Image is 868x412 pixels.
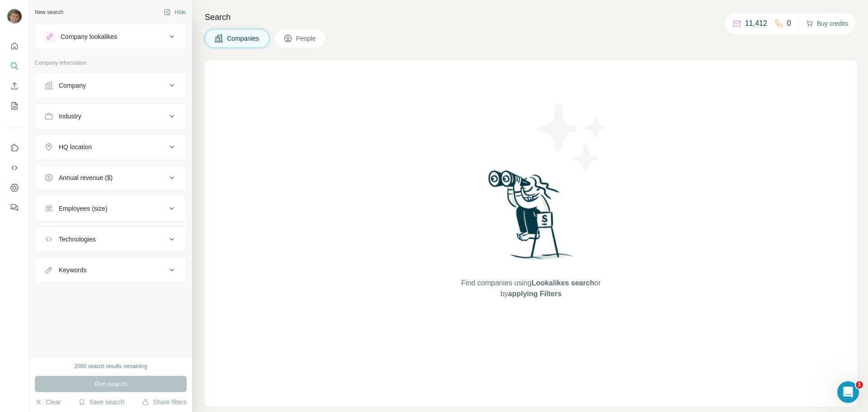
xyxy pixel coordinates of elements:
span: Companies [227,34,260,43]
div: Employees (size) [59,204,107,213]
button: Company [35,75,186,96]
button: HQ location [35,136,186,158]
img: Surfe Illustration - Woman searching with binoculars [484,168,578,269]
div: Company [59,81,86,90]
span: Lookalikes search [532,279,594,287]
div: Company lookalikes [61,32,117,41]
span: People [296,34,317,43]
button: Search [7,58,22,74]
div: Technologies [59,235,96,244]
div: Keywords [59,265,86,275]
p: Company information [35,59,187,67]
button: Clear [35,398,61,407]
button: Hide [157,5,192,19]
div: New search [35,8,63,16]
button: Technologies [35,228,186,250]
button: Enrich CSV [7,78,22,94]
button: Company lookalikes [35,26,186,47]
button: Share filters [142,398,187,407]
button: Use Surfe on LinkedIn [7,140,22,156]
button: Employees (size) [35,198,186,219]
button: Annual revenue ($) [35,167,186,189]
span: applying Filters [508,290,561,298]
button: Feedback [7,199,22,216]
button: Industry [35,105,186,127]
button: Keywords [35,259,186,281]
button: Buy credits [806,17,848,30]
button: Use Surfe API [7,160,22,176]
p: 11,412 [745,18,767,29]
button: Quick start [7,38,22,54]
button: Save search [78,398,124,407]
span: 1 [856,381,863,388]
h4: Search [205,11,857,24]
img: Surfe Illustration - Stars [531,97,613,178]
button: My lists [7,98,22,114]
div: Annual revenue ($) [59,173,113,182]
p: 0 [787,18,791,29]
span: Find companies using or by [458,278,603,299]
button: Dashboard [7,180,22,196]
iframe: Intercom live chat [837,381,859,403]
div: 2000 search results remaining [75,362,147,370]
img: Avatar [7,9,22,24]
div: HQ location [59,142,92,152]
div: Industry [59,112,81,121]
